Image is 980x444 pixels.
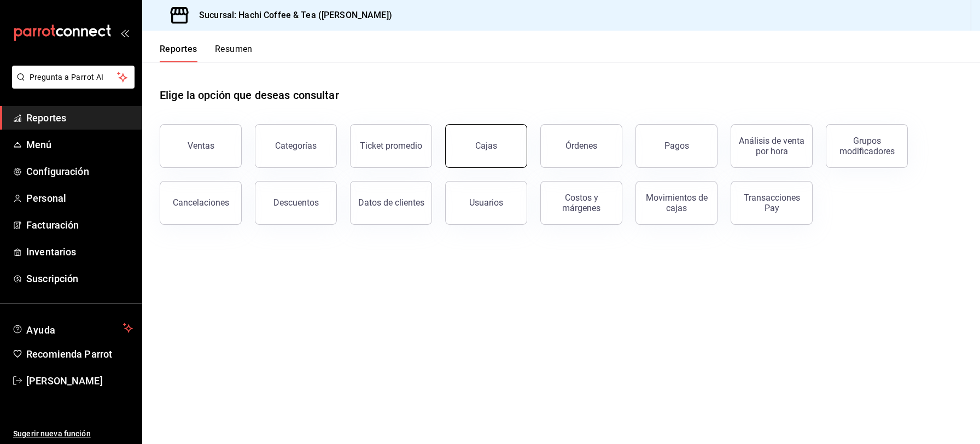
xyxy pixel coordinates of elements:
[350,124,432,168] button: Ticket promedio
[350,181,432,225] button: Datos de clientes
[255,181,337,225] button: Descuentos
[120,28,129,37] button: open_drawer_menu
[635,124,717,168] button: Pagos
[26,271,133,286] span: Suscripción
[643,192,710,213] div: Movimientos de cajas
[160,44,253,62] div: navigation tabs
[30,72,118,83] span: Pregunta a Parrot AI
[273,197,319,208] div: Descuentos
[188,141,214,151] div: Ventas
[26,110,133,125] span: Reportes
[173,197,229,208] div: Cancelaciones
[360,141,422,151] div: Ticket promedio
[215,44,253,62] button: Resumen
[255,124,337,168] button: Categorías
[540,181,622,225] button: Costos y márgenes
[26,322,119,335] span: Ayuda
[445,124,527,168] button: Cajas
[565,141,597,151] div: Órdenes
[547,192,615,213] div: Costos y márgenes
[738,192,806,213] div: Transacciones Pay
[12,66,135,89] button: Pregunta a Parrot AI
[738,136,806,156] div: Análisis de venta por hora
[26,191,133,206] span: Personal
[664,141,689,151] div: Pagos
[833,136,901,156] div: Grupos modificadores
[731,181,813,225] button: Transacciones Pay
[26,347,133,361] span: Recomienda Parrot
[445,181,527,225] button: Usuarios
[469,197,503,208] div: Usuarios
[26,244,133,259] span: Inventarios
[731,124,813,168] button: Análisis de venta por hora
[358,197,424,208] div: Datos de clientes
[190,9,392,22] h3: Sucursal: Hachi Coffee & Tea ([PERSON_NAME])
[26,373,133,388] span: [PERSON_NAME]
[475,141,497,151] div: Cajas
[160,124,242,168] button: Ventas
[26,164,133,179] span: Configuración
[160,181,242,225] button: Cancelaciones
[13,428,133,440] span: Sugerir nueva función
[160,87,339,103] h1: Elige la opción que deseas consultar
[826,124,908,168] button: Grupos modificadores
[26,218,133,232] span: Facturación
[635,181,717,225] button: Movimientos de cajas
[26,137,133,152] span: Menú
[160,44,197,62] button: Reportes
[540,124,622,168] button: Órdenes
[8,79,135,91] a: Pregunta a Parrot AI
[275,141,317,151] div: Categorías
